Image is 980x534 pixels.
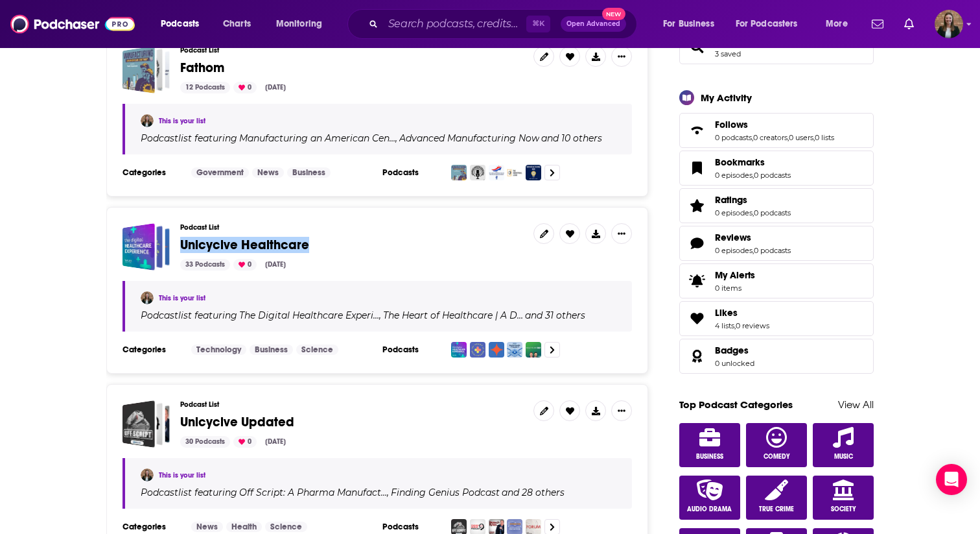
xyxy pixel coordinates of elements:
span: New [602,8,625,20]
span: Ratings [679,188,874,223]
button: open menu [654,14,730,34]
a: Off Script: A Pharma Manufact… [237,487,387,498]
img: The American Business Podcast (ABP) [489,165,504,180]
a: Comedy [746,423,807,467]
img: User Profile [935,10,963,38]
button: Show More Button [611,400,632,421]
h4: Advanced Manufacturing Now [399,133,539,143]
a: Fathom [180,61,224,75]
span: For Podcasters [736,15,798,33]
a: This is your list [159,294,205,302]
a: Audio Drama [679,476,740,520]
span: Bookmarks [715,156,765,168]
a: Unicycive Healthcare [180,238,309,252]
div: [DATE] [260,82,291,93]
a: Fathom [122,46,170,93]
span: Podcasts [161,15,199,33]
p: and 31 others [525,309,585,321]
a: 0 users [789,133,813,142]
a: Technology [191,345,246,355]
a: Music [813,423,874,467]
span: Society [831,505,856,513]
a: Podchaser - Follow, Share and Rate Podcasts [10,12,135,36]
h4: The Digital Healthcare Experi… [239,310,379,321]
span: Likes [679,301,874,336]
a: 3 saved [715,49,741,58]
span: Business [696,453,723,461]
img: Katie Burns [141,114,154,127]
a: Advanced Manufacturing Now [397,133,539,143]
div: [DATE] [260,259,291,271]
button: Show profile menu [935,10,963,38]
span: , [787,133,789,142]
a: Bookmarks [684,159,710,177]
span: Fathom [180,60,224,76]
a: Government [191,167,249,178]
div: 0 [233,82,257,93]
a: Badges [684,347,710,365]
h3: Podcasts [382,522,441,532]
h3: Podcasts [382,167,441,178]
span: Unicycive Healthcare [122,223,170,271]
div: Podcast list featuring [141,132,616,144]
h4: The Heart of Healthcare | A D… [383,310,523,321]
img: Manufacturing Hub [526,165,541,180]
div: 12 Podcasts [180,82,230,93]
a: The Heart of Healthcare | A D… [381,310,523,321]
span: Bookmarks [679,151,874,186]
a: Ratings [684,197,710,215]
div: Open Intercom Messenger [936,464,967,495]
a: 0 episodes [715,171,752,180]
span: Audio Drama [687,505,732,513]
a: Charts [215,14,259,34]
input: Search podcasts, credits, & more... [383,14,526,34]
span: Unicycive Updated [122,400,170,448]
div: My Activity [701,91,752,104]
a: Business [250,345,293,355]
img: Katie Burns [141,468,154,481]
a: This is your list [159,471,205,479]
img: Katie Burns [141,291,154,304]
span: For Business [663,15,714,33]
p: and 10 others [541,132,602,144]
span: Follows [715,119,748,130]
img: Manufacturing an American Century [451,165,467,180]
span: ⌘ K [526,16,550,32]
a: Science [296,345,338,355]
img: Accelerating Digital Adoption in Healthcare [489,342,504,358]
a: 0 unlocked [715,359,754,368]
a: The Digital Healthcare Experi… [237,310,379,321]
a: Reviews [715,232,791,243]
div: 0 [233,436,257,448]
a: Likes [715,307,769,319]
a: Society [813,476,874,520]
span: My Alerts [715,269,755,281]
span: , [379,309,381,321]
button: Show More Button [611,46,632,67]
a: View All [838,398,874,411]
h4: Off Script: A Pharma Manufact… [239,487,387,498]
img: Healthcare Rap [526,342,541,358]
span: , [813,133,815,142]
img: The Industrial Lens [507,165,522,180]
a: Unicycive Updated [180,415,294,430]
span: , [734,321,736,330]
span: , [752,171,754,180]
h3: Categories [122,345,181,355]
span: Open Advanced [566,21,620,27]
a: This is your list [159,117,205,125]
div: 0 [233,259,257,271]
span: Reviews [715,232,751,243]
button: Open AdvancedNew [561,16,626,32]
a: Show notifications dropdown [899,13,919,35]
button: open menu [152,14,216,34]
span: True Crime [759,505,794,513]
div: [DATE] [260,436,291,448]
button: open menu [727,14,817,34]
a: Ratings [715,194,791,206]
span: , [387,487,389,498]
span: Follows [679,113,874,148]
a: Follows [715,119,834,130]
span: Likes [715,307,738,319]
